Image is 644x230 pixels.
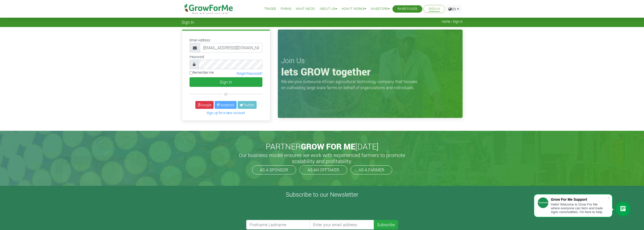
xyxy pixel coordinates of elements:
[281,79,420,91] p: We are your outsource African agricultural technology company that focuses on cultivating large s...
[182,20,194,24] span: Sign In
[296,6,315,12] a: What We Do
[190,77,262,87] button: Sign In
[446,5,461,13] a: EN
[281,56,459,65] h3: Join Us
[551,197,607,201] div: Grow For Me Support
[252,165,296,174] a: AS A SPONSOR
[300,165,347,174] a: AS AN OFFTAKER
[320,6,337,12] a: About Us
[234,152,411,164] h5: Our business model ensures we work with experienced farmers to promote scalability and profitabil...
[246,220,310,229] input: Firstname Lastname
[190,38,211,43] label: Email Address:
[442,20,463,23] span: Home / Sign In
[551,202,607,214] div: Hello! Welcome to Grow For Me where everyone can farm and trade Agric commodities. I'm here to help.
[374,220,398,229] button: Subscribe
[190,91,262,97] div: or
[190,55,205,59] label: Password:
[184,142,461,151] h2: PARTNER [DATE]
[398,6,417,12] a: Raise Funds
[190,70,214,75] label: Remember me
[200,43,262,53] input: Email Address
[351,165,392,174] a: AS A FARMER
[207,111,245,115] a: Sign Up for a New Account
[342,6,366,12] a: How it Works
[264,6,276,12] a: Trades
[301,141,355,152] span: GROW FOR ME
[371,6,390,12] a: Investors
[237,71,262,75] a: Forgot Password?
[281,6,291,12] a: Farms
[190,71,193,74] input: Remember me
[195,101,214,109] a: Google
[281,66,459,78] h1: lets GROW together
[6,191,638,198] h4: Subscribe to our Newsletter
[429,6,440,12] a: Sign In
[246,200,323,220] iframe: reCAPTCHA
[310,220,374,229] input: Enter your email address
